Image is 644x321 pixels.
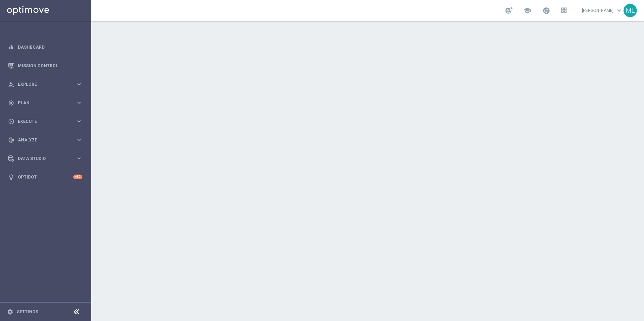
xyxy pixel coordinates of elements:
[8,137,14,143] i: track_changes
[8,81,14,88] i: person_search
[8,100,83,106] button: gps_fixed Plan keyboard_arrow_right
[8,100,76,106] div: Plan
[624,4,637,17] div: ML
[17,310,38,314] a: Settings
[7,309,13,315] i: settings
[8,100,14,106] i: gps_fixed
[18,101,76,105] span: Plan
[8,119,83,124] button: play_circle_outline Execute keyboard_arrow_right
[73,175,82,179] div: +10
[8,137,76,143] div: Analyze
[8,118,76,125] div: Execute
[8,174,14,180] i: lightbulb
[615,7,623,14] span: keyboard_arrow_down
[76,99,82,106] i: keyboard_arrow_right
[8,137,83,143] button: track_changes Analyze keyboard_arrow_right
[8,174,83,180] button: lightbulb Optibot +10
[18,38,82,56] a: Dashboard
[8,155,76,162] div: Data Studio
[8,44,14,50] i: equalizer
[76,155,82,162] i: keyboard_arrow_right
[76,118,82,125] i: keyboard_arrow_right
[8,82,83,87] button: person_search Explore keyboard_arrow_right
[76,137,82,143] i: keyboard_arrow_right
[8,81,76,88] div: Explore
[8,38,82,56] div: Dashboard
[18,82,76,86] span: Explore
[8,118,14,125] i: play_circle_outline
[18,138,76,142] span: Analyze
[8,44,83,50] button: equalizer Dashboard
[8,63,83,69] button: Mission Control
[581,5,624,16] a: [PERSON_NAME]keyboard_arrow_down
[8,56,82,75] div: Mission Control
[18,119,76,124] span: Execute
[18,156,76,161] span: Data Studio
[523,7,531,14] span: school
[8,168,82,186] div: Optibot
[76,81,82,88] i: keyboard_arrow_right
[18,168,73,186] a: Optibot
[18,56,82,75] a: Mission Control
[8,156,83,161] button: Data Studio keyboard_arrow_right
